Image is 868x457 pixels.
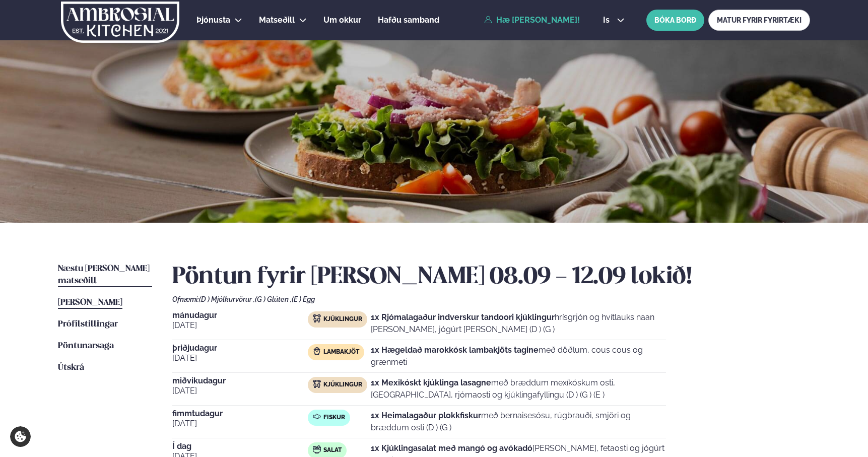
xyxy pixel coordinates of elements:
p: með bræddum mexíkóskum osti, [GEOGRAPHIC_DATA], rjómaosti og kjúklingafyllingu (D ) (G ) (E ) [371,377,666,401]
span: (G ) Glúten , [255,295,292,303]
a: Prófílstillingar [58,318,118,331]
span: Lambakjöt [323,348,359,356]
a: [PERSON_NAME] [58,297,122,309]
strong: 1x Mexikóskt kjúklinga lasagne [371,378,491,387]
p: hrísgrjón og hvítlauks naan [PERSON_NAME], jógúrt [PERSON_NAME] (D ) (G ) [371,311,666,336]
strong: 1x Rjómalagaður indverskur tandoori kjúklingur [371,312,555,322]
span: [PERSON_NAME] [58,298,122,307]
button: is [595,16,633,24]
img: chicken.svg [313,380,321,388]
a: Þjónusta [196,14,230,26]
strong: 1x Hægeldað marokkósk lambakjöts tagine [371,345,539,355]
p: með döðlum, cous cous og grænmeti [371,344,666,368]
span: Salat [323,446,342,454]
a: Hæ [PERSON_NAME]! [484,16,580,25]
span: Fiskur [323,414,345,422]
span: Matseðill [259,15,295,25]
span: Kjúklingur [323,381,362,389]
span: Kjúklingur [323,315,362,323]
p: með bernaisesósu, rúgbrauði, smjöri og bræddum osti (D ) (G ) [371,410,666,434]
img: Lamb.svg [313,347,321,355]
span: Þjónusta [196,15,230,25]
span: [DATE] [172,319,308,332]
a: Hafðu samband [378,14,439,26]
h2: Pöntun fyrir [PERSON_NAME] 08.09 - 12.09 lokið! [172,263,810,291]
span: (E ) Egg [292,295,315,303]
a: Um okkur [323,14,361,26]
strong: 1x Heimalagaður plokkfiskur [371,411,481,420]
span: Útskrá [58,363,84,372]
span: mánudagur [172,311,308,319]
span: Pöntunarsaga [58,342,114,350]
span: Prófílstillingar [58,320,118,329]
span: Um okkur [323,15,361,25]
a: Næstu [PERSON_NAME] matseðill [58,263,152,287]
span: miðvikudagur [172,377,308,385]
strong: 1x Kjúklingasalat með mangó og avókadó [371,443,532,453]
img: logo [60,2,180,43]
span: (D ) Mjólkurvörur , [199,295,255,303]
div: Ofnæmi: [172,295,810,303]
span: fimmtudagur [172,410,308,418]
a: Cookie settings [10,426,31,447]
span: [DATE] [172,352,308,364]
img: chicken.svg [313,314,321,322]
a: Matseðill [259,14,295,26]
a: Pöntunarsaga [58,340,114,352]
span: Næstu [PERSON_NAME] matseðill [58,265,150,285]
span: is [603,16,613,24]
span: Í dag [172,442,308,450]
a: MATUR FYRIR FYRIRTÆKI [708,10,810,31]
img: salad.svg [313,445,321,453]
span: Hafðu samband [378,15,439,25]
button: BÓKA BORÐ [646,10,704,31]
span: [DATE] [172,385,308,397]
img: fish.svg [313,413,321,421]
span: [DATE] [172,418,308,430]
a: Útskrá [58,362,84,374]
span: þriðjudagur [172,344,308,352]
